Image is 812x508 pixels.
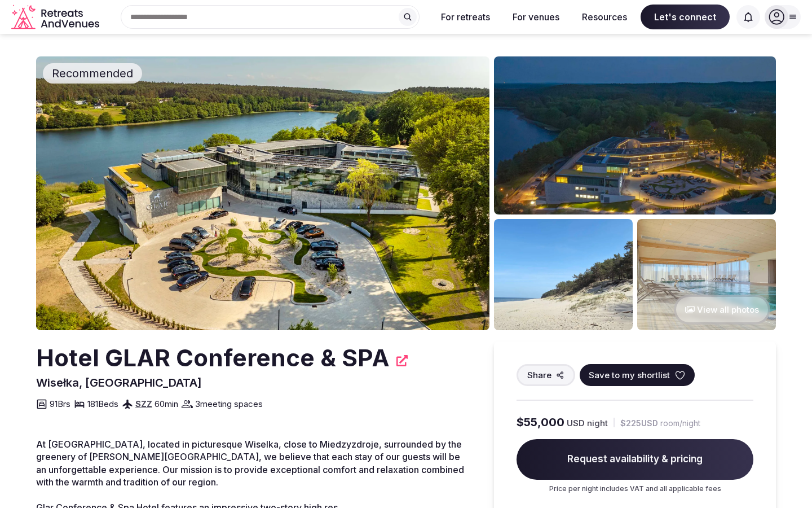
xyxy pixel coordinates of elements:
[47,65,138,81] span: Recommended
[660,418,700,429] span: room/night
[612,417,616,428] div: |
[36,341,390,375] h2: Hotel GLAR Conference & SPA
[637,219,776,330] img: Venue gallery photo
[517,484,753,494] p: Price per night includes VAT and all applicable fees
[11,5,101,30] a: Visit the homepage
[587,417,608,429] span: night
[36,439,464,488] span: At [GEOGRAPHIC_DATA], located in picturesque Wiselka, close to Miedzyzdroje, surrounded by the gr...
[589,369,670,381] span: Save to my shortlist
[36,56,489,330] img: Venue cover photo
[620,418,658,429] span: $225 USD
[517,364,575,386] button: Share
[517,439,753,480] span: Request availability & pricing
[43,63,142,84] div: Recommended
[573,5,636,29] button: Resources
[11,5,101,30] svg: Retreats and Venues company logo
[567,417,585,429] span: USD
[494,56,776,214] img: Venue gallery photo
[494,219,633,330] img: Venue gallery photo
[36,376,202,389] span: Wisełka, [GEOGRAPHIC_DATA]
[50,398,70,410] span: 91 Brs
[432,5,499,29] button: For retreats
[674,295,770,325] button: View all photos
[504,5,568,29] button: For venues
[87,398,118,410] span: 181 Beds
[527,369,551,381] span: Share
[155,398,178,410] span: 60 min
[517,414,564,430] span: $55,000
[641,5,730,29] span: Let's connect
[135,398,152,409] a: SZZ
[195,398,263,410] span: 3 meeting spaces
[580,364,695,386] button: Save to my shortlist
